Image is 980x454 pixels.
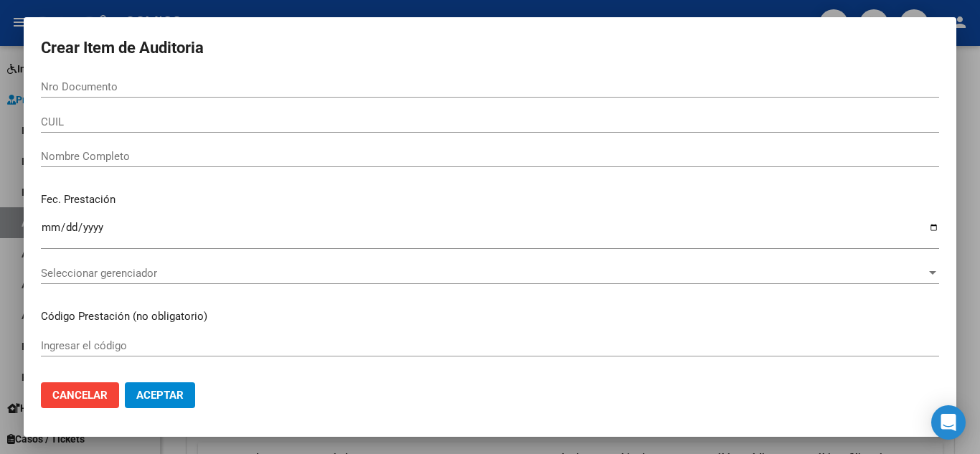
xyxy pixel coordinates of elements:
h2: Crear Item de Auditoria [41,34,939,62]
button: Aceptar [125,382,195,408]
p: Fec. Prestación [41,191,939,208]
span: Cancelar [52,389,108,402]
span: Aceptar [136,389,184,402]
div: Open Intercom Messenger [931,405,966,440]
span: Seleccionar gerenciador [41,267,926,280]
p: Código Prestación (no obligatorio) [41,308,939,325]
button: Cancelar [41,382,119,408]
